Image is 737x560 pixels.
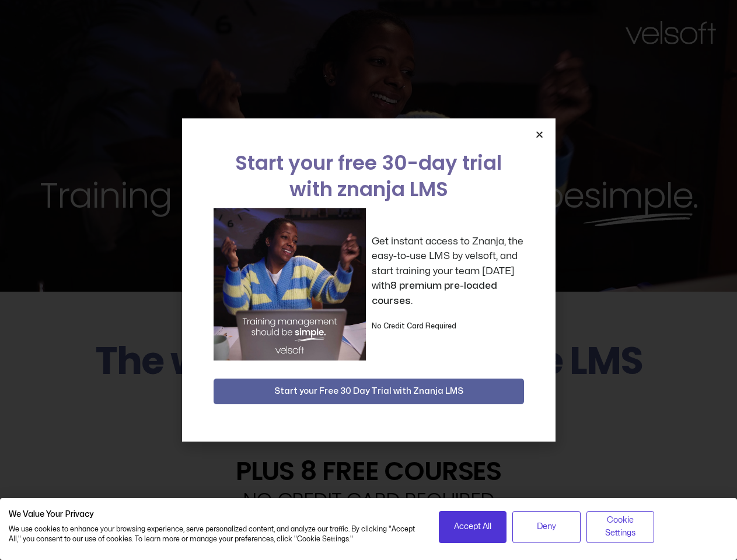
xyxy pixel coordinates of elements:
p: We use cookies to enhance your browsing experience, serve personalized content, and analyze our t... [9,524,421,544]
a: Close [535,130,544,139]
p: Get instant access to Znanja, the easy-to-use LMS by velsoft, and start training your team [DATE]... [372,234,524,309]
img: a woman sitting at her laptop dancing [214,208,366,360]
button: Adjust cookie preferences [586,511,655,543]
button: Accept all cookies [439,511,507,543]
span: Cookie Settings [594,514,647,540]
span: Deny [537,520,556,533]
span: Accept All [454,520,491,533]
button: Deny all cookies [512,511,581,543]
strong: 8 premium pre-loaded courses [372,281,497,306]
iframe: chat widget [589,534,731,560]
strong: No Credit Card Required [372,323,456,330]
button: Start your Free 30 Day Trial with Znanja LMS [214,379,524,404]
h2: Start your free 30-day trial with znanja LMS [214,150,524,202]
h2: We Value Your Privacy [9,509,421,520]
span: Start your Free 30 Day Trial with Znanja LMS [274,384,463,398]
